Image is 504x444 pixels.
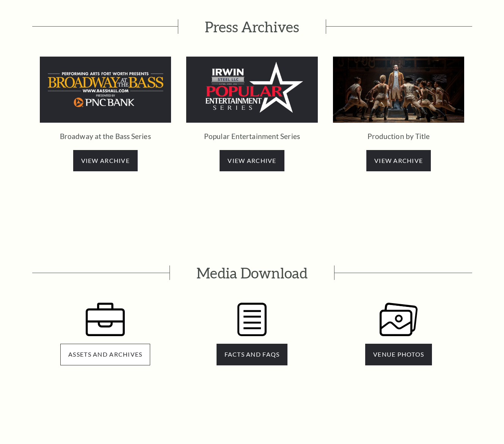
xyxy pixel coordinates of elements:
[186,130,318,142] p: Popular Entertainment Series
[81,157,130,164] span: VIEW ARCHIVE
[228,157,276,164] span: VIEW ARCHIVE
[333,57,465,123] img: VIEW ARCHIVE
[40,130,171,142] p: Broadway at the Bass Series
[366,150,431,171] a: View Archive
[68,351,142,358] span: ASSETS AND ARCHIVES
[60,344,150,365] a: ASSETS AND ARCHIVES
[170,265,334,280] span: Media Download
[178,19,326,34] span: Press Archives
[73,150,138,171] a: VIEW ARCHIVE
[220,150,284,171] a: VIEW ARCHIVE
[225,351,280,358] span: FACTS AND FAQS
[333,130,465,142] p: Production by Title
[217,344,288,365] a: FACTS AND FAQS
[365,344,432,365] a: VENUE PHOTOS
[374,157,423,164] span: View Archive
[373,351,424,358] span: VENUE PHOTOS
